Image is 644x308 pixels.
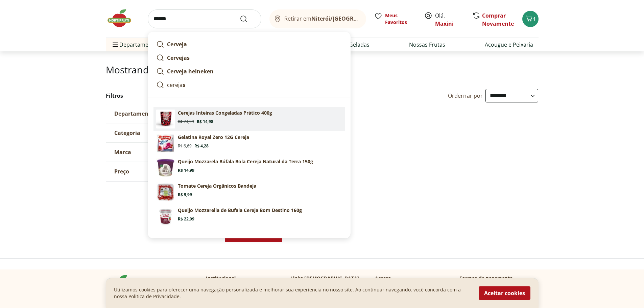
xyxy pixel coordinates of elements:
span: Departamento [114,110,154,117]
span: R$ 6,69 [178,143,192,149]
button: Departamento [106,104,208,123]
img: Hortifruti [106,8,140,28]
a: PrincipalQueijo Mozzarella de Bufala Cereja Bom Destino 160gR$ 22,99 [153,204,345,229]
h1: Mostrando resultados para: [106,64,539,75]
a: Comprar Novamente [482,12,514,27]
button: Aceitar cookies [479,286,530,300]
strong: Cerveja [167,41,187,48]
p: cereja [167,81,185,89]
a: Cerveja heineken [153,65,345,78]
p: Cerejas Inteiras Congeladas Prático 400g [178,110,272,116]
b: Niterói/[GEOGRAPHIC_DATA] [311,15,388,22]
input: search [148,9,261,28]
a: Maxini [435,20,454,27]
p: Gelatina Royal Zero 12G Cereja [178,134,249,141]
a: Meus Favoritos [374,12,416,26]
p: Utilizamos cookies para oferecer uma navegação personalizada e melhorar sua experiencia no nosso ... [114,286,471,300]
img: Hortifruti [106,275,140,295]
span: R$ 9,99 [178,192,192,197]
strong: s [183,81,185,89]
p: Formas de pagamento [459,275,539,282]
strong: Cervejas [167,54,190,62]
span: R$ 22,99 [178,216,194,222]
span: R$ 24,99 [178,119,194,124]
p: Acesso [375,275,391,282]
button: Preço [106,162,208,181]
p: Queijo Mozzarela Búfala Bola Cereja Natural da Terra 150g [178,158,313,165]
button: Menu [111,37,119,53]
a: PrincipalGelatina Royal Zero 12G CerejaR$ 6,69R$ 4,28 [153,131,345,156]
a: Açougue e Peixaria [485,41,533,49]
p: Tomate Cereja Orgânicos Bandeja [178,183,256,189]
h2: Filtros [106,89,208,102]
span: R$ 14,99 [178,168,194,173]
span: R$ 4,28 [194,143,209,149]
p: Links [DEMOGRAPHIC_DATA] [290,275,359,282]
span: Olá, [435,11,465,28]
label: Ordernar por [448,92,483,99]
span: Meus Favoritos [385,12,416,26]
button: Carrinho [522,11,539,27]
img: Principal [156,110,175,128]
span: Departamentos [111,37,160,53]
button: Retirar emNiterói/[GEOGRAPHIC_DATA] [269,9,366,28]
a: PrincipalCerejas Inteiras Congeladas Prático 400gR$ 24,99R$ 14,98 [153,107,345,131]
a: Nossas Frutas [409,41,445,49]
button: Submit Search [240,15,256,23]
a: Cervejas [153,51,345,65]
a: Queijo Mozzarela Búfala Bola Cereja Natural da Terra 150gR$ 14,99 [153,156,345,180]
button: Marca [106,143,208,162]
img: Principal [156,183,175,202]
span: Marca [114,149,131,156]
span: Categoria [114,129,140,136]
span: R$ 14,98 [197,119,213,124]
span: Retirar em [284,16,359,22]
strong: Cerveja heineken [167,68,214,75]
a: Cerveja [153,38,345,51]
a: cerejas [153,78,345,92]
span: 1 [533,16,536,22]
button: Categoria [106,123,208,142]
p: Institucional [206,275,236,282]
img: Principal [156,134,175,153]
span: Preço [114,168,129,175]
p: Queijo Mozzarella de Bufala Cereja Bom Destino 160g [178,207,302,214]
img: Principal [156,207,175,226]
a: PrincipalTomate Cereja Orgânicos BandejaR$ 9,99 [153,180,345,204]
